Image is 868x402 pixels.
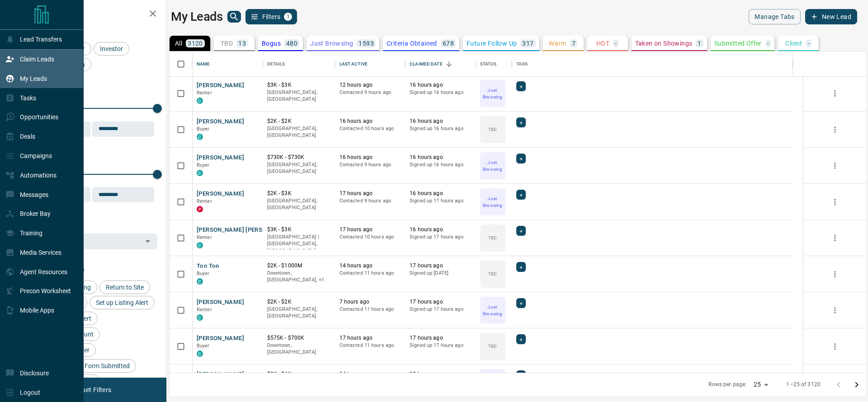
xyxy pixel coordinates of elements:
p: Signed up 16 hours ago [410,89,471,96]
span: + [519,262,523,271]
button: more [828,304,842,317]
button: Manage Tabs [749,9,800,24]
p: - [615,40,617,47]
h2: Filters [29,9,157,20]
button: more [828,123,842,136]
p: Submitted Offer [714,40,762,47]
p: TBD [488,343,497,350]
p: 16 hours ago [410,190,471,197]
button: Sort [443,58,455,70]
p: 18 hours ago [410,370,471,378]
button: more [828,267,842,281]
p: Contacted 10 hours ago [340,234,401,241]
div: Tags [512,51,793,77]
div: Investor [94,42,129,56]
div: + [516,226,526,236]
span: + [519,118,523,127]
p: 678 [443,40,454,47]
p: [GEOGRAPHIC_DATA], [GEOGRAPHIC_DATA] [267,161,330,175]
p: 13 [238,40,246,47]
p: Just Browsing [481,304,505,317]
span: + [519,82,523,91]
p: Just Browsing [310,40,353,47]
span: Buyer [197,343,210,349]
button: more [828,195,842,209]
button: [PERSON_NAME] [197,190,244,198]
p: $3K - $3K [267,81,330,89]
p: 16 hours ago [410,226,471,234]
div: condos.ca [197,134,203,140]
p: $3K - $3K [267,226,330,234]
span: Buyer [197,162,210,168]
div: condos.ca [197,98,203,104]
div: + [516,154,526,164]
p: 17 hours ago [340,226,401,234]
div: 25 [750,378,772,391]
button: Filters1 [245,9,297,24]
p: $2K - $2K [267,298,330,306]
p: $3K - $4K [267,370,330,378]
p: - [808,40,810,47]
div: property.ca [197,206,203,212]
button: [PERSON_NAME] [197,154,244,162]
p: Client [785,40,802,47]
p: 1–25 of 3120 [786,381,821,388]
div: + [516,334,526,344]
p: Signed up 16 hours ago [410,125,471,132]
p: 16 hours ago [410,117,471,125]
span: Renter [197,198,212,204]
span: + [519,299,523,308]
p: 17 hours ago [410,334,471,342]
span: + [519,154,523,163]
div: condos.ca [197,242,203,248]
div: + [516,370,526,380]
span: Set up Listing Alert [93,299,151,306]
p: Just Browsing [481,195,505,209]
p: Criteria Obtained [387,40,437,47]
span: 1 [285,14,291,20]
p: $575K - $700K [267,334,330,342]
p: Contacted 10 hours ago [340,125,401,132]
p: HOT [596,40,609,47]
p: 16 hours ago [410,154,471,161]
p: 317 [522,40,533,47]
button: Ton Ton [197,262,219,271]
span: Return to Site [103,284,147,291]
p: Just Browsing [481,159,505,173]
p: [GEOGRAPHIC_DATA], [GEOGRAPHIC_DATA] [267,197,330,211]
p: Contacted 9 hours ago [340,161,401,168]
p: Signed up 17 hours ago [410,342,471,349]
p: Future Follow Up [467,40,517,47]
p: $2K - $2K [267,117,330,125]
div: Return to Site [99,280,150,294]
p: 16 hours ago [340,117,401,125]
span: Buyer [197,126,210,132]
p: 3120 [188,40,203,47]
p: Signed up 17 hours ago [410,197,471,205]
p: $730K - $730K [267,154,330,161]
p: Downtown, [GEOGRAPHIC_DATA] [267,342,330,356]
button: [PERSON_NAME] [197,334,244,343]
p: [GEOGRAPHIC_DATA], [GEOGRAPHIC_DATA] [267,306,330,320]
div: Tags [516,51,528,77]
div: Last Active [335,51,406,77]
div: Name [192,51,263,77]
p: 7 hours ago [340,298,401,306]
p: Signed up 17 hours ago [410,306,471,313]
p: [GEOGRAPHIC_DATA], [GEOGRAPHIC_DATA] [267,89,330,103]
p: Just Browsing [481,87,505,100]
button: [PERSON_NAME] [PERSON_NAME] [197,226,293,234]
button: search button [227,11,241,23]
span: Renter [197,234,212,240]
p: Warm [549,40,566,47]
div: Name [197,51,210,77]
button: more [828,340,842,353]
div: Claimed Date [405,51,476,77]
p: Contacted 11 hours ago [340,306,401,313]
p: 16 hours ago [410,81,471,89]
button: Reset Filters [69,382,117,397]
div: Status [476,51,512,77]
p: 17 hours ago [410,262,471,270]
div: + [516,81,526,91]
p: Contacted 9 hours ago [340,197,401,205]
